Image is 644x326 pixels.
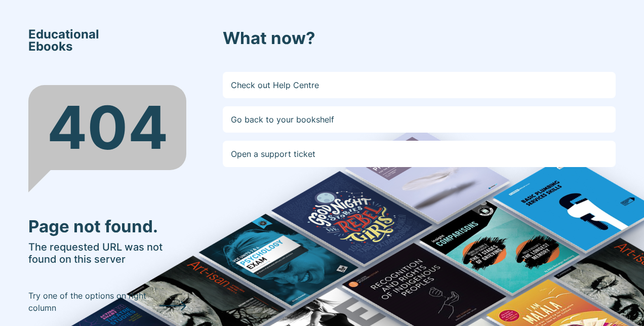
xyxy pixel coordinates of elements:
p: Try one of the options on right column [28,290,159,314]
h3: Page not found. [28,217,186,237]
div: 404 [28,85,186,170]
a: Check out Help Centre [223,72,616,98]
h5: The requested URL was not found on this server [28,241,186,265]
span: Educational Ebooks [28,28,99,53]
a: Go back to your bookshelf [223,106,616,133]
h3: What now? [223,28,616,49]
a: Open a support ticket [223,141,616,167]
